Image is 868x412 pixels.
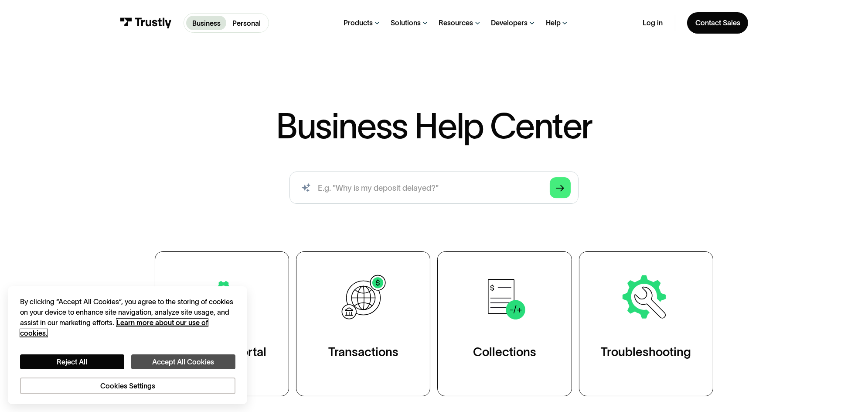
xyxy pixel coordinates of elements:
[296,251,430,396] a: Transactions
[232,18,261,28] p: Personal
[491,18,528,27] div: Developers
[131,354,235,369] button: Accept All Cookies
[344,18,373,27] div: Products
[276,109,592,144] h1: Business Help Center
[120,17,172,28] img: Trustly Logo
[437,251,572,396] a: Collections
[439,18,473,27] div: Resources
[289,172,579,203] input: search
[687,12,748,33] a: Contact Sales
[579,251,713,396] a: Troubleshooting
[20,378,235,394] button: Cookies Settings
[601,344,691,360] div: Troubleshooting
[289,172,579,203] form: Search
[186,16,226,30] a: Business
[226,16,266,30] a: Personal
[20,296,235,394] div: Privacy
[20,354,124,369] button: Reject All
[155,251,289,396] a: Merchant Portal Support
[546,18,561,27] div: Help
[391,18,421,27] div: Solutions
[192,18,221,28] p: Business
[643,18,663,27] a: Log in
[8,286,247,404] div: Cookie banner
[328,344,398,360] div: Transactions
[20,296,235,338] div: By clicking “Accept All Cookies”, you agree to the storing of cookies on your device to enhance s...
[695,18,740,27] div: Contact Sales
[20,319,208,337] a: More information about your privacy, opens in a new tab
[473,344,536,360] div: Collections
